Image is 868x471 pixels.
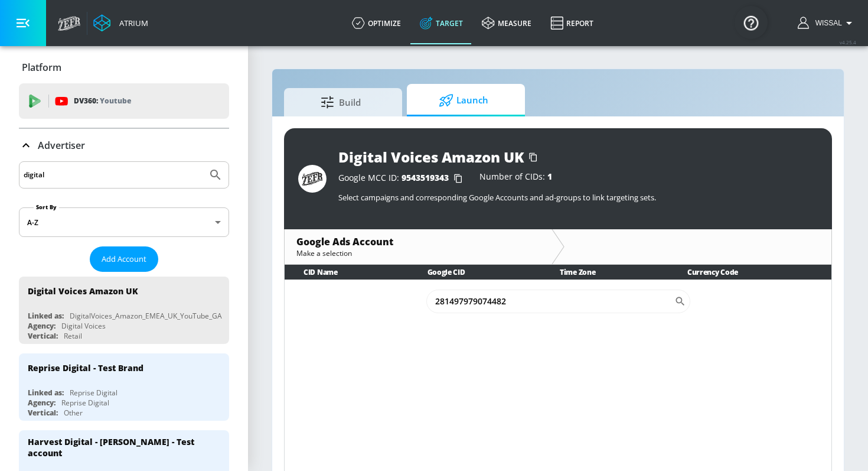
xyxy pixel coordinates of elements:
input: Search CID Name or Number [426,290,674,313]
div: Digital Voices Amazon UK [28,285,138,297]
div: Digital Voices [61,321,106,331]
div: Vertical: [28,408,58,418]
div: Google Ads Account [296,235,540,248]
div: Platform [19,51,229,84]
div: DV360: Youtube [19,83,229,119]
th: Time Zone [541,265,668,280]
p: Advertiser [38,139,85,152]
div: Linked as: [28,388,64,398]
div: Agency: [28,321,56,331]
div: Vertical: [28,331,58,341]
span: Add Account [102,252,146,266]
span: 1 [547,171,552,182]
div: Reprise Digital - Test Brand [28,362,143,373]
div: Google Ads AccountMake a selection [285,229,552,264]
button: Open Resource Center [735,6,768,39]
p: DV360: [74,95,131,108]
th: Google CID [409,265,541,280]
div: Digital Voices Amazon UK [338,147,524,167]
p: Youtube [100,95,131,107]
div: Number of CIDs: [479,173,552,184]
button: Add Account [90,246,158,272]
div: Agency: [28,398,56,408]
a: optimize [342,2,410,44]
div: Reprise Digital - Test BrandLinked as:Reprise DigitalAgency:Reprise DigitalVertical:Other [19,353,229,421]
button: Wissal [798,16,856,30]
a: Atrium [93,14,148,32]
span: login as: wissal.elhaddaoui@zefr.com [811,19,842,27]
div: Advertiser [19,129,229,162]
div: Digital Voices Amazon UKLinked as:DigitalVoices_Amazon_EMEA_UK_YouTube_GAAgency:Digital VoicesVer... [19,277,229,344]
div: Make a selection [296,248,540,258]
th: CID Name [285,265,409,280]
div: Retail [64,331,82,341]
p: Platform [22,61,61,74]
span: Build [296,88,386,116]
div: Other [64,408,83,418]
div: Google MCC ID: [338,173,468,184]
a: measure [472,2,541,44]
div: Linked as: [28,311,64,321]
a: Report [541,2,603,44]
div: Search CID Name or Number [426,290,690,313]
a: Target [410,2,472,44]
div: Reprise Digital [70,388,118,398]
span: v 4.25.4 [840,39,856,46]
div: Reprise Digital [61,398,109,408]
span: Launch [419,86,508,115]
p: Select campaigns and corresponding Google Accounts and ad-groups to link targeting sets. [338,192,818,203]
input: Search by name [24,167,203,183]
div: Harvest Digital - [PERSON_NAME] - Test account [28,436,210,459]
span: 9543519343 [402,172,449,183]
button: Submit Search [203,162,229,188]
div: Atrium [115,18,148,28]
th: Currency Code [668,265,831,280]
label: Sort By [34,203,59,211]
div: DigitalVoices_Amazon_EMEA_UK_YouTube_GA [70,311,222,321]
div: A-Z [19,207,229,237]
